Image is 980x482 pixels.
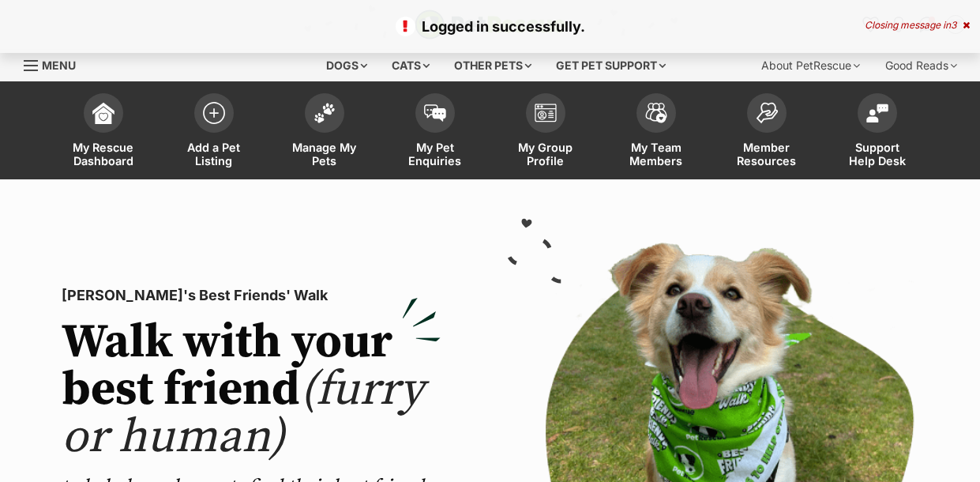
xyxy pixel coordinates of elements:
[42,58,76,72] span: Menu
[315,50,378,81] div: Dogs
[380,85,490,179] a: My Pet Enquiries
[424,104,446,122] img: pet-enquiries-icon-7e3ad2cf08bfb03b45e93fb7055b45f3efa6380592205ae92323e6603595dc1f.svg
[712,85,822,179] a: Member Resources
[289,141,360,168] span: Manage My Pets
[400,141,471,168] span: My Pet Enquiries
[750,50,871,81] div: About PetRescue
[731,141,802,168] span: Member Resources
[62,319,441,461] h2: Walk with your best friend
[842,141,913,168] span: Support Help Desk
[490,85,601,179] a: My Group Profile
[510,141,581,168] span: My Group Profile
[756,102,778,123] img: member-resources-icon-8e73f808a243e03378d46382f2149f9095a855e16c252ad45f914b54edf8863c.svg
[68,141,139,168] span: My Rescue Dashboard
[62,360,424,467] span: (furry or human)
[24,50,87,78] a: Menu
[314,103,336,123] img: manage-my-pets-icon-02211641906a0b7f246fdf0571729dbe1e7629f14944591b6c1af311fb30b64b.svg
[159,85,269,179] a: Add a Pet Listing
[866,104,888,122] img: help-desk-icon-fdf02630f3aa405de69fd3d07c3f3aa587a6932b1a1747fa1d2bba05be0121f9.svg
[874,50,968,81] div: Good Reads
[645,103,667,123] img: team-members-icon-5396bd8760b3fe7c0b43da4ab00e1e3bb1a5d9ba89233759b79545d2d3fc5d0d.svg
[545,50,677,81] div: Get pet support
[203,102,225,124] img: add-pet-listing-icon-0afa8454b4691262ce3f59096e99ab1cd57d4a30225e0717b998d2c9b9846f56.svg
[621,141,692,168] span: My Team Members
[92,102,115,124] img: dashboard-icon-eb2f2d2d3e046f16d808141f083e7271f6b2e854fb5c12c21221c1fb7104beca.svg
[381,50,441,81] div: Cats
[601,85,712,179] a: My Team Members
[822,85,933,179] a: Support Help Desk
[443,50,543,81] div: Other pets
[178,141,250,168] span: Add a Pet Listing
[269,85,380,179] a: Manage My Pets
[535,104,557,122] img: group-profile-icon-3fa3cf56718a62981997c0bc7e787c4b2cf8bcc04b72c1350f741eb67cf2f40e.svg
[62,284,441,307] p: [PERSON_NAME]'s Best Friends' Walk
[48,85,159,179] a: My Rescue Dashboard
